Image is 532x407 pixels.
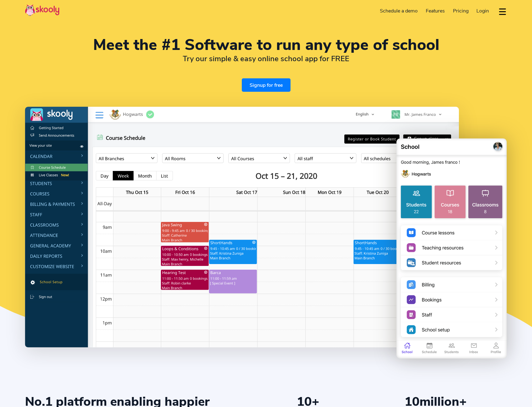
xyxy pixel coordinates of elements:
a: Login [472,6,493,16]
h1: Meet the #1 Software to run any type of school [25,37,507,52]
span: Pricing [453,7,469,14]
img: Meet the #1 Software to run any type of school - Desktop [25,107,459,347]
a: Features [422,6,449,16]
h2: Try our simple & easy online school app for FREE [25,54,507,63]
span: Login [476,7,489,14]
img: Meet the #1 Software to run any type of school - Mobile [396,137,507,360]
a: Pricing [449,6,473,16]
button: dropdown menu [498,4,507,19]
a: Signup for free [242,78,291,92]
img: Skooly [25,4,59,16]
a: Schedule a demo [376,6,422,16]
